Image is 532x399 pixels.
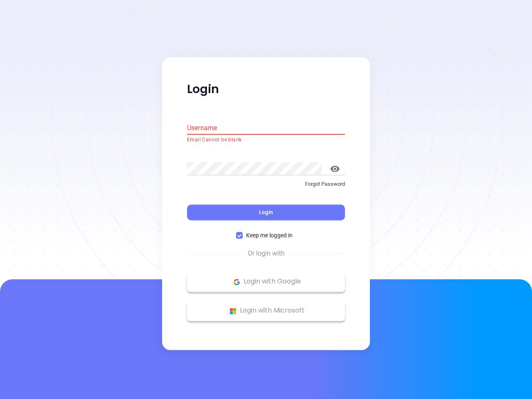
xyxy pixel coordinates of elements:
button: toggle password visibility [325,159,345,179]
span: Login [259,209,273,216]
button: Microsoft Logo Login with Microsoft [187,300,345,321]
span: Keep me logged in [243,231,296,240]
img: Microsoft Logo [228,306,238,316]
button: Google Logo Login with Google [187,271,345,292]
p: Login with Google [191,276,341,288]
img: Google Logo [232,277,242,287]
p: Forgot Password [187,180,345,188]
p: Email Cannot be blank [187,136,345,144]
a: Forgot Password [187,180,345,195]
button: Login [187,205,345,221]
p: Login with Microsoft [191,305,341,317]
p: Login [187,82,345,97]
span: Or login with [244,249,289,259]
